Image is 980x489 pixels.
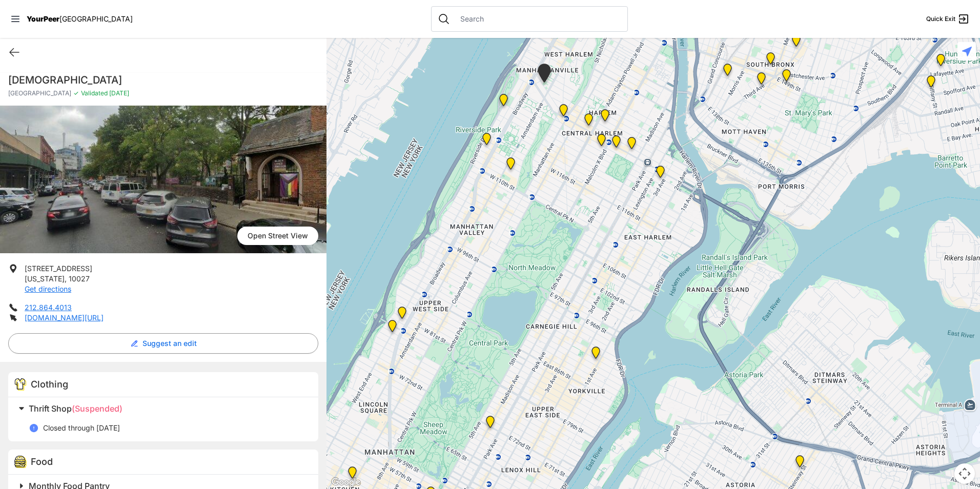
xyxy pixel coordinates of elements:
[59,14,133,23] span: [GEOGRAPHIC_DATA]
[73,89,79,97] span: ✓
[786,30,807,55] div: Bronx Youth Center (BYC)
[930,50,951,74] div: Living Room 24-Hour Drop-In Center
[27,14,59,23] span: YourPeer
[342,462,363,487] div: 9th Avenue Drop-in Center
[776,65,797,90] div: The Bronx Pride Center
[476,129,497,153] div: Ford Hall
[25,303,72,312] a: 212.864.4013
[329,476,363,489] a: Open this area in Google Maps (opens a new window)
[8,333,318,354] button: Suggest an edit
[926,13,970,25] a: Quick Exit
[926,15,955,23] span: Quick Exit
[553,100,574,125] div: The PILLARS – Holistic Recovery Support
[31,456,53,467] span: Food
[25,313,104,322] a: [DOMAIN_NAME][URL]
[392,302,413,327] div: Pathways Adult Drop-In Program
[8,73,318,87] h1: [DEMOGRAPHIC_DATA]
[493,90,514,114] div: Manhattan
[8,89,71,97] span: [GEOGRAPHIC_DATA]
[27,16,133,22] a: YourPeer[GEOGRAPHIC_DATA]
[81,89,108,97] span: Validated
[72,403,122,414] span: (Suspended)
[621,133,642,157] div: East Harlem
[69,274,90,283] span: 10027
[480,412,501,436] div: Manhattan
[954,463,975,484] button: Map camera controls
[606,131,627,156] div: Manhattan
[760,48,781,73] div: The Bronx
[329,476,363,489] img: Google
[25,264,92,273] span: [STREET_ADDRESS]
[454,14,621,24] input: Search
[142,338,197,349] span: Suggest an edit
[650,161,671,186] div: Main Location
[29,403,72,414] span: Thrift Shop
[25,284,71,293] a: Get directions
[717,59,738,84] div: Harm Reduction Center
[65,274,67,283] span: ,
[578,109,599,134] div: Uptown/Harlem DYCD Youth Drop-in Center
[500,153,521,178] div: The Cathedral Church of St. John the Divine
[585,342,606,367] div: Avenue Church
[31,379,68,390] span: Clothing
[108,89,129,97] span: [DATE]
[237,227,318,245] a: Open Street View
[595,105,616,130] div: Manhattan
[25,274,65,283] span: [US_STATE]
[43,423,120,433] p: Closed through [DATE]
